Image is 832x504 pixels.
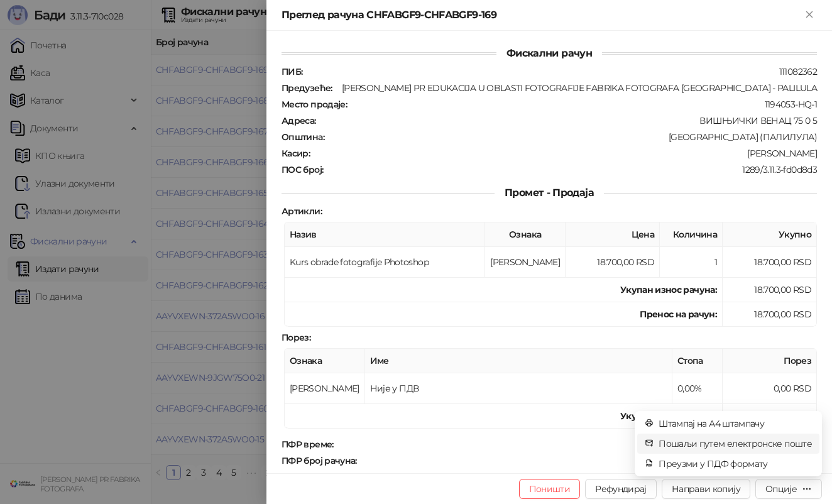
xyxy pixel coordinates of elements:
[620,284,717,295] strong: Укупан износ рачуна :
[282,205,322,217] strong: Артикли :
[519,479,581,499] button: Поништи
[348,99,818,110] div: 1194053-HQ-1
[672,349,723,373] th: Стопа
[285,247,485,278] td: Kurs obrade fotografije Photoshop
[723,278,817,302] td: 18.700,00 RSD
[765,483,797,495] div: Опције
[723,373,817,404] td: 0,00 RSD
[662,479,750,499] button: Направи копију
[660,222,723,247] th: Количина
[282,148,310,159] strong: Касир :
[659,437,812,451] span: Пошаљи путем електронске поште
[496,47,602,59] span: Фискални рачун
[282,99,347,110] strong: Место продаје :
[282,164,323,175] strong: ПОС број :
[566,247,660,278] td: 18.700,00 RSD
[282,439,334,450] strong: ПФР време :
[365,373,672,404] td: Није у ПДВ
[723,302,817,327] td: 18.700,00 RSD
[282,471,345,483] strong: Бројач рачуна :
[659,417,812,430] span: Штампај на А4 штампачу
[311,148,818,159] div: [PERSON_NAME]
[802,8,817,23] button: Close
[282,8,802,23] div: Преглед рачуна CHFABGF9-CHFABGF9-169
[324,164,818,175] div: 1289/3.11.3-fd0d8d3
[640,309,717,320] strong: Пренос на рачун :
[485,222,566,247] th: Ознака
[620,410,717,422] strong: Укупан износ пореза:
[282,66,302,77] strong: ПИБ :
[346,471,818,483] div: 167/169ПП
[282,332,310,343] strong: Порез :
[282,82,332,94] strong: Предузеће :
[335,439,818,450] div: [DATE] 11:19:38
[495,187,604,199] span: Промет - Продаја
[285,373,365,404] td: [PERSON_NAME]
[723,247,817,278] td: 18.700,00 RSD
[282,131,324,143] strong: Општина :
[660,247,723,278] td: 1
[358,455,818,466] div: CHFABGF9-CHFABGF9-169
[485,247,566,278] td: [PERSON_NAME]
[755,479,822,499] button: Опције
[566,222,660,247] th: Цена
[672,373,723,404] td: 0,00%
[672,483,740,495] span: Направи копију
[723,349,817,373] th: Порез
[585,479,657,499] button: Рефундирај
[282,455,357,466] strong: ПФР број рачуна :
[304,66,818,77] div: 111082362
[326,131,818,143] div: [GEOGRAPHIC_DATA] (ПАЛИЛУЛА)
[723,404,817,429] td: 0,00 RSD
[365,349,672,373] th: Име
[282,115,316,126] strong: Адреса :
[723,222,817,247] th: Укупно
[334,82,818,94] div: [PERSON_NAME] PR EDUKACIJA U OBLASTI FOTOGRAFIJE FABRIKA FOTOGRAFA [GEOGRAPHIC_DATA] - PALILULA
[659,457,812,471] span: Преузми у ПДФ формату
[285,349,365,373] th: Ознака
[285,222,485,247] th: Назив
[317,115,818,126] div: ВИШЊИЧКИ ВЕНАЦ 75 0 5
